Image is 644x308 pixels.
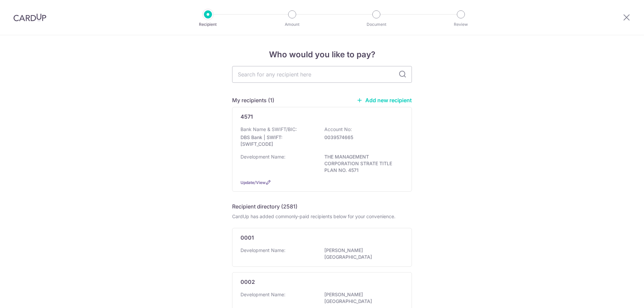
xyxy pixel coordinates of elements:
[240,126,297,133] p: Bank Name & SWIFT/BIC:
[240,234,254,242] p: 0001
[240,153,285,160] p: Development Name:
[240,247,285,254] p: Development Name:
[352,21,401,28] p: Document
[601,288,637,305] iframe: Opens a widget where you can find more information
[240,180,266,185] a: Update/View
[240,291,285,298] p: Development Name:
[232,213,412,220] div: CardUp has added commonly-paid recipients below for your convenience.
[232,96,274,104] h5: My recipients (1)
[232,66,412,83] input: Search for any recipient here
[183,21,233,28] p: Recipient
[232,202,298,210] h5: Recipient directory (2581)
[240,113,253,121] p: 4571
[324,126,352,133] p: Account No:
[232,49,412,61] h4: Who would you like to pay?
[324,291,399,305] p: [PERSON_NAME][GEOGRAPHIC_DATA]
[240,134,316,147] p: DBS Bank | SWIFT: [SWIFT_CODE]
[13,13,46,21] img: CardUp
[240,278,255,286] p: 0002
[324,134,399,141] p: 0039574665
[267,21,317,28] p: Amount
[436,21,486,28] p: Review
[324,247,399,260] p: [PERSON_NAME][GEOGRAPHIC_DATA]
[357,97,412,104] a: Add new recipient
[324,153,399,174] p: THE MANAGEMENT CORPORATION STRATE TITLE PLAN NO. 4571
